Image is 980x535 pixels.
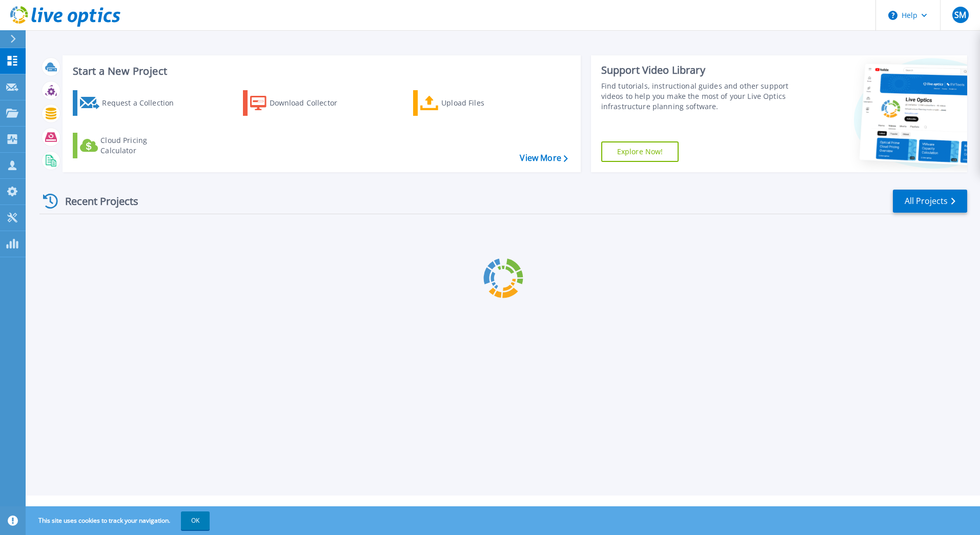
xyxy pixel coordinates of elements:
span: This site uses cookies to track your navigation. [28,511,210,530]
button: OK [181,511,210,530]
a: Upload Files [413,90,527,116]
div: Recent Projects [39,189,152,214]
div: Support Video Library [601,64,793,77]
a: Request a Collection [73,90,187,116]
div: Download Collector [270,93,352,113]
a: Download Collector [243,90,357,116]
div: Cloud Pricing Calculator [100,135,182,156]
div: Upload Files [441,93,523,113]
h3: Start a New Project [73,66,567,77]
a: Cloud Pricing Calculator [73,133,187,158]
a: All Projects [893,190,967,213]
a: Explore Now! [601,141,679,162]
div: Find tutorials, instructional guides and other support videos to help you make the most of your L... [601,81,793,112]
a: View More [520,153,567,163]
div: Request a Collection [102,93,184,113]
span: SM [954,11,966,19]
